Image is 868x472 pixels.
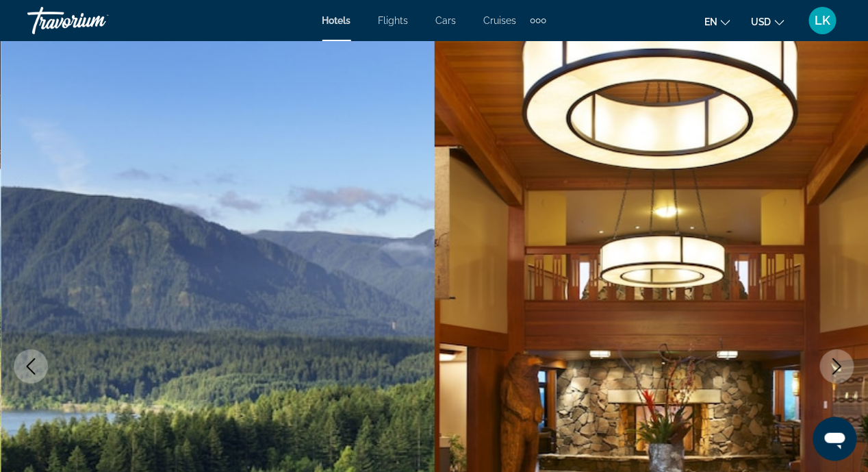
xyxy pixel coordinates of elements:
[813,417,857,461] iframe: Button to launch messaging window
[14,349,48,384] button: Previous image
[751,12,784,32] button: Change currency
[322,15,351,26] a: Hotels
[805,6,841,35] button: User Menu
[815,14,831,27] span: LK
[27,3,164,38] a: Travorium
[704,16,717,27] span: en
[484,15,517,26] a: Cruises
[379,15,409,26] a: Flights
[436,15,457,26] a: Cars
[751,16,771,27] span: USD
[531,10,546,32] button: Extra navigation items
[704,12,730,32] button: Change language
[820,349,854,384] button: Next image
